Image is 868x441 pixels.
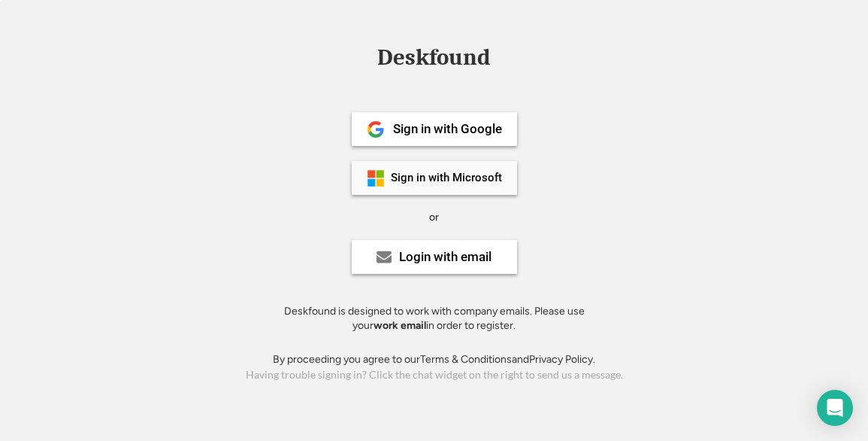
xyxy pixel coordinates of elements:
[265,304,603,333] div: Deskfound is designed to work with company emails. Please use your in order to register.
[429,210,439,225] div: or
[374,319,426,332] strong: work email
[391,172,502,184] div: Sign in with Microsoft
[370,46,498,69] div: Deskfound
[273,352,595,367] div: By proceeding you agree to our and
[420,353,512,366] a: Terms & Conditions
[817,390,853,426] div: Open Intercom Messenger
[367,169,385,187] img: ms-symbollockup_mssymbol_19.png
[399,251,491,263] div: Login with email
[367,120,385,138] img: 1024px-Google__G__Logo.svg.png
[529,353,595,366] a: Privacy Policy.
[393,123,502,135] div: Sign in with Google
